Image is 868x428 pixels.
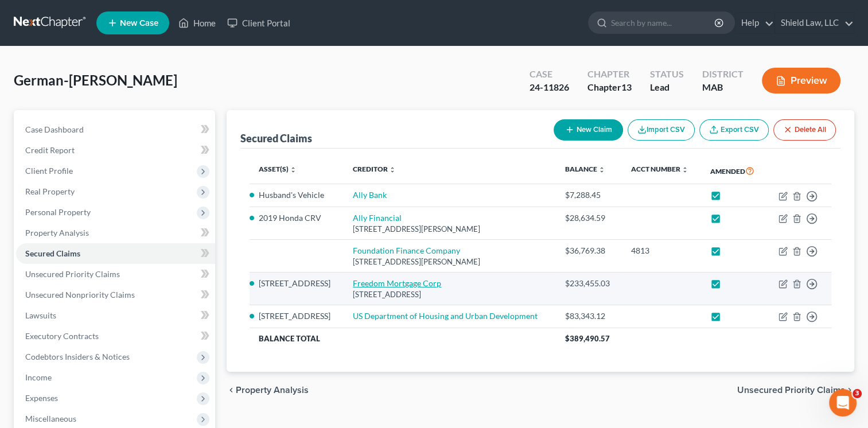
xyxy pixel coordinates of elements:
a: Export CSV [699,119,769,141]
span: German-[PERSON_NAME] [14,72,177,88]
a: Balance unfold_more [565,165,605,173]
span: 13 [621,81,632,92]
i: unfold_more [598,166,605,173]
span: Unsecured Nonpriority Claims [25,290,135,299]
div: $83,343.12 [565,310,613,322]
input: Search by name... [611,12,716,33]
button: Delete All [773,119,836,141]
a: Freedom Mortgage Corp [353,278,441,288]
div: Chapter [587,81,632,94]
button: Import CSV [628,119,695,141]
a: Secured Claims [16,243,215,264]
div: Case [530,68,569,81]
iframe: Intercom live chat [829,389,857,417]
a: Unsecured Nonpriority Claims [16,285,215,305]
a: Creditor unfold_more [353,165,396,173]
div: $36,769.38 [565,245,613,256]
span: $389,490.57 [565,334,610,343]
a: US Department of Housing and Urban Development [353,311,538,321]
span: Income [25,372,52,382]
span: Client Profile [25,166,73,176]
div: Lead [650,81,684,94]
span: 3 [853,389,862,398]
button: New Claim [554,119,623,141]
a: Credit Report [16,140,215,161]
div: Secured Claims [240,131,312,145]
li: [STREET_ADDRESS] [259,310,334,322]
button: Unsecured Priority Claims chevron_right [737,386,854,395]
a: Shield Law, LLC [775,13,854,33]
i: unfold_more [682,166,688,173]
div: [STREET_ADDRESS] [353,289,547,300]
a: Case Dashboard [16,119,215,140]
a: Home [173,13,221,33]
span: Unsecured Priority Claims [25,269,120,279]
a: Asset(s) unfold_more [259,165,297,173]
div: Status [650,68,684,81]
button: chevron_left Property Analysis [227,386,309,395]
span: Property Analysis [25,228,89,238]
a: Lawsuits [16,305,215,326]
i: chevron_right [845,386,854,395]
div: $7,288.45 [565,189,613,201]
div: [STREET_ADDRESS][PERSON_NAME] [353,256,547,267]
a: Unsecured Priority Claims [16,264,215,285]
span: Personal Property [25,207,91,217]
span: Secured Claims [25,248,80,258]
a: Help [735,13,774,33]
div: 24-11826 [530,81,569,94]
i: chevron_left [227,386,236,395]
span: Real Property [25,186,75,196]
div: 4813 [631,245,692,256]
th: Amended [701,158,766,184]
button: Preview [762,68,840,94]
div: MAB [702,81,744,94]
a: Executory Contracts [16,326,215,347]
span: Lawsuits [25,310,56,320]
i: unfold_more [290,166,297,173]
a: Ally Financial [353,213,402,223]
div: $28,634.59 [565,212,613,224]
li: 2019 Honda CRV [259,212,334,224]
div: Chapter [587,68,632,81]
span: Property Analysis [236,386,309,395]
li: Husband's Vehicle [259,189,334,201]
span: Expenses [25,393,58,403]
a: Client Portal [221,13,296,33]
a: Foundation Finance Company [353,246,460,255]
a: Ally Bank [353,190,387,200]
span: Credit Report [25,145,75,155]
i: unfold_more [389,166,396,173]
a: Property Analysis [16,223,215,243]
span: New Case [120,19,158,28]
div: District [702,68,744,81]
li: [STREET_ADDRESS] [259,278,334,289]
span: Executory Contracts [25,331,99,341]
a: Acct Number unfold_more [631,165,688,173]
th: Balance Total [250,328,556,349]
span: Unsecured Priority Claims [737,386,845,395]
span: Codebtors Insiders & Notices [25,352,130,361]
div: $233,455.03 [565,278,613,289]
div: [STREET_ADDRESS][PERSON_NAME] [353,224,547,235]
span: Miscellaneous [25,414,76,423]
span: Case Dashboard [25,124,84,134]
